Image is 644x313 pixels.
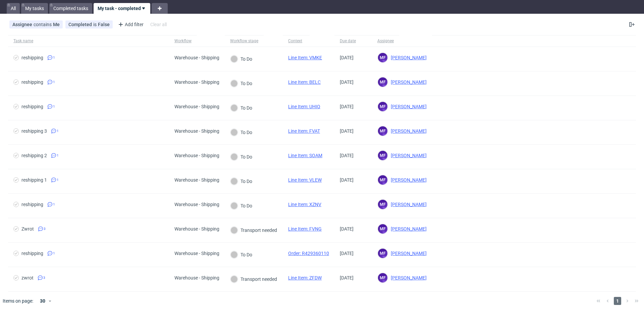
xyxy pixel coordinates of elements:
[57,128,59,134] span: 1
[288,104,320,109] a: Line Item: UHIQ
[174,38,192,44] div: Workflow
[378,151,387,160] figcaption: MF
[288,79,321,85] a: Line Item: BELC
[57,153,59,158] span: 1
[388,202,427,207] span: [PERSON_NAME]
[378,224,387,234] figcaption: MF
[21,275,34,280] div: zwrot
[21,128,47,134] div: reshipping 3
[44,226,46,232] span: 3
[93,22,98,27] span: is
[288,202,321,207] a: Line Item: XZNV
[340,153,354,158] span: [DATE]
[378,53,387,62] figcaption: MF
[388,153,427,158] span: [PERSON_NAME]
[174,251,219,256] div: Warehouse - Shipping
[174,202,219,207] div: Warehouse - Shipping
[388,79,427,85] span: [PERSON_NAME]
[68,22,93,27] span: Completed
[388,55,427,60] span: [PERSON_NAME]
[230,178,252,185] div: To Do
[174,55,219,60] div: Warehouse - Shipping
[94,3,150,14] a: My task - completed
[388,226,427,232] span: [PERSON_NAME]
[388,251,427,256] span: [PERSON_NAME]
[174,226,219,232] div: Warehouse - Shipping
[340,226,354,232] span: [DATE]
[7,3,20,14] a: All
[340,251,354,256] span: [DATE]
[53,104,55,109] span: 1
[378,175,387,185] figcaption: MF
[288,153,322,158] a: Line Item: SOAM
[49,3,92,14] a: Completed tasks
[388,177,427,183] span: [PERSON_NAME]
[340,55,354,60] span: [DATE]
[43,275,45,280] span: 3
[614,297,621,305] span: 1
[378,126,387,136] figcaption: MF
[378,273,387,283] figcaption: MF
[288,177,322,183] a: Line Item: VLEW
[230,55,252,63] div: To Do
[288,251,329,256] a: Order: R429360110
[21,251,43,256] div: reshipping
[340,104,354,109] span: [DATE]
[53,202,55,207] span: 1
[230,275,277,283] div: Transport needed
[21,226,34,232] div: Zwrot
[149,20,168,29] div: Clear all
[388,104,427,109] span: [PERSON_NAME]
[230,104,252,112] div: To Do
[57,177,59,183] span: 1
[3,298,33,304] span: Items on page:
[115,19,145,30] div: Add filter
[288,275,322,280] a: Line Item: ZFDW
[378,249,387,258] figcaption: MF
[53,251,55,256] span: 1
[377,38,394,44] div: Assignee
[378,77,387,87] figcaption: MF
[230,80,252,87] div: To Do
[288,128,320,134] a: Line Item: FVAT
[388,128,427,134] span: [PERSON_NAME]
[340,79,354,85] span: [DATE]
[174,128,219,134] div: Warehouse - Shipping
[340,128,354,134] span: [DATE]
[340,177,354,183] span: [DATE]
[230,227,277,234] div: Transport needed
[21,3,48,14] a: My tasks
[21,177,47,183] div: reshipping 1
[21,153,47,158] div: reshipping 2
[174,177,219,183] div: Warehouse - Shipping
[174,153,219,158] div: Warehouse - Shipping
[230,153,252,161] div: To Do
[230,129,252,136] div: To Do
[230,251,252,258] div: To Do
[21,55,43,60] div: reshipping
[34,22,53,27] span: contains
[230,38,258,44] div: Workflow stage
[340,275,354,280] span: [DATE]
[53,55,55,60] span: 1
[340,38,367,44] span: Due date
[21,104,43,109] div: reshipping
[288,226,322,232] a: Line Item: FVNG
[388,275,427,280] span: [PERSON_NAME]
[21,79,43,85] div: reshipping
[288,38,304,44] div: Context
[53,22,60,27] div: Me
[12,22,34,27] span: Assignee
[174,275,219,280] div: Warehouse - Shipping
[378,200,387,209] figcaption: MF
[36,296,48,306] div: 30
[230,202,252,209] div: To Do
[21,202,43,207] div: reshipping
[174,79,219,85] div: Warehouse - Shipping
[13,38,164,44] span: Task name
[288,55,322,60] a: Line Item: VMKE
[98,22,110,27] div: False
[53,79,55,85] span: 1
[378,102,387,111] figcaption: MF
[174,104,219,109] div: Warehouse - Shipping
